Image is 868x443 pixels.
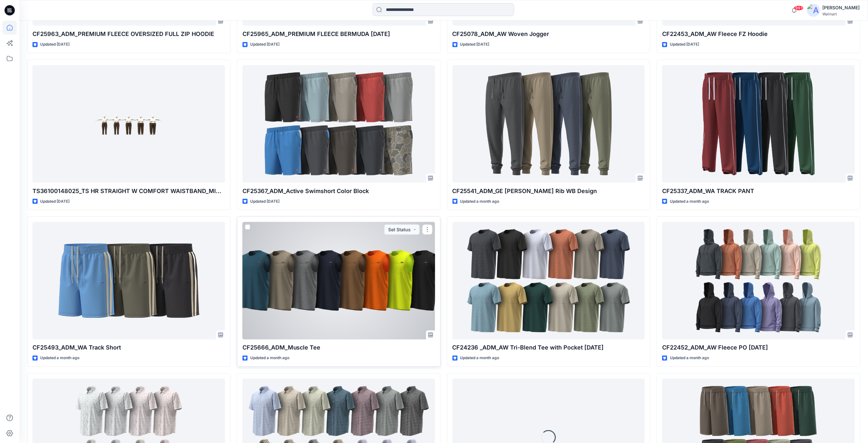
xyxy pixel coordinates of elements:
[452,222,645,340] a: CF24236 _ADM_AW Tri-Blend Tee with Pocket 14MAR25
[807,4,820,17] img: avatar
[452,65,645,183] a: CF25541_ADM_GE TERRY JOGGER Rib WB Design
[242,187,435,196] p: CF25367_ADM_Active Swimshort Color Block
[32,65,225,183] a: TS36100148025_TS HR STRAIGHT W COMFORT WAISTBAND_MIXED LEOPARD_Size Set
[40,198,69,205] p: Updated [DATE]
[40,41,69,48] p: Updated [DATE]
[670,41,699,48] p: Updated [DATE]
[460,41,489,48] p: Updated [DATE]
[250,355,289,362] p: Updated a month ago
[662,65,855,183] a: CF25337_ADM_WA TRACK PANT
[670,355,709,362] p: Updated a month ago
[32,343,225,352] p: CF25493_ADM_WA Track Short
[242,30,435,39] p: CF25965_ADM_PREMIUM FLEECE BERMUDA [DATE]
[32,30,225,39] p: CF25963_ADM_PREMIUM FLEECE OVERSIZED FULL ZIP HOODIE
[460,198,499,205] p: Updated a month ago
[794,5,804,11] span: 99+
[32,222,225,340] a: CF25493_ADM_WA Track Short
[670,198,709,205] p: Updated a month ago
[662,343,855,352] p: CF22452_ADM_AW Fleece PO [DATE]
[823,4,860,12] div: [PERSON_NAME]
[250,41,279,48] p: Updated [DATE]
[40,355,79,362] p: Updated a month ago
[460,355,499,362] p: Updated a month ago
[662,187,855,196] p: CF25337_ADM_WA TRACK PANT
[662,222,855,340] a: CF22452_ADM_AW Fleece PO 03OCT24
[452,187,645,196] p: CF25541_ADM_GE [PERSON_NAME] Rib WB Design
[242,222,435,340] a: CF25666_ADM_Muscle Tee
[250,198,279,205] p: Updated [DATE]
[32,187,225,196] p: TS36100148025_TS HR STRAIGHT W COMFORT WAISTBAND_MIXED LEOPARD_Size Set
[242,65,435,183] a: CF25367_ADM_Active Swimshort Color Block
[242,343,435,352] p: CF25666_ADM_Muscle Tee
[452,343,645,352] p: CF24236 _ADM_AW Tri-Blend Tee with Pocket [DATE]
[452,30,645,39] p: CF25078_ADM_AW Woven Jogger
[662,30,855,39] p: CF22453_ADM_AW Fleece FZ Hoodie
[823,12,860,16] div: Walmart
